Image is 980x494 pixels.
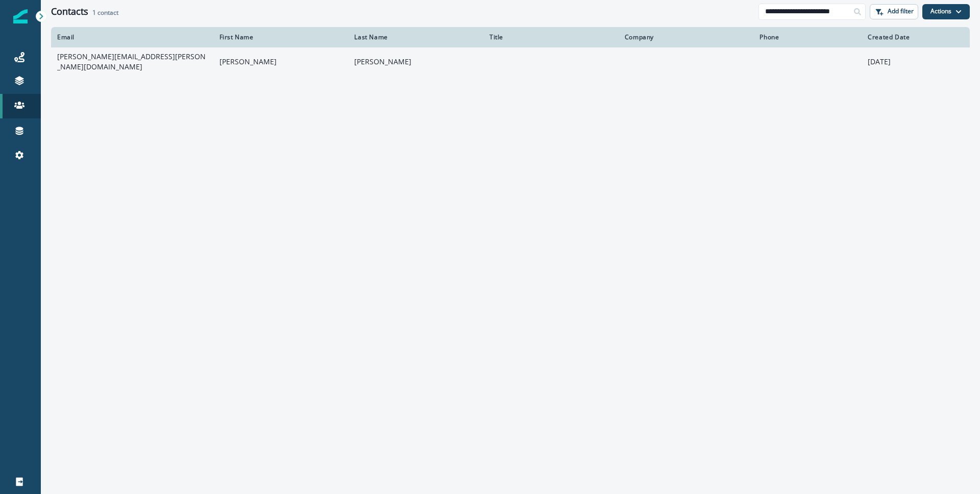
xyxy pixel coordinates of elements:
[213,47,349,76] td: [PERSON_NAME]
[870,4,918,19] button: Add filter
[57,33,207,41] div: Email
[348,47,483,76] td: [PERSON_NAME]
[219,33,342,41] div: First Name
[13,9,28,23] img: Inflection
[51,47,970,76] a: [PERSON_NAME][EMAIL_ADDRESS][PERSON_NAME][DOMAIN_NAME][PERSON_NAME][PERSON_NAME][DATE]
[51,6,88,17] h1: Contacts
[922,4,970,19] button: Actions
[489,33,612,41] div: Title
[759,33,855,41] div: Phone
[92,8,96,17] span: 1
[354,33,477,41] div: Last Name
[888,8,914,15] p: Add filter
[868,33,964,41] div: Created Date
[625,33,748,41] div: Company
[868,57,964,67] p: [DATE]
[92,9,118,16] h2: contact
[51,47,213,76] td: [PERSON_NAME][EMAIL_ADDRESS][PERSON_NAME][DOMAIN_NAME]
